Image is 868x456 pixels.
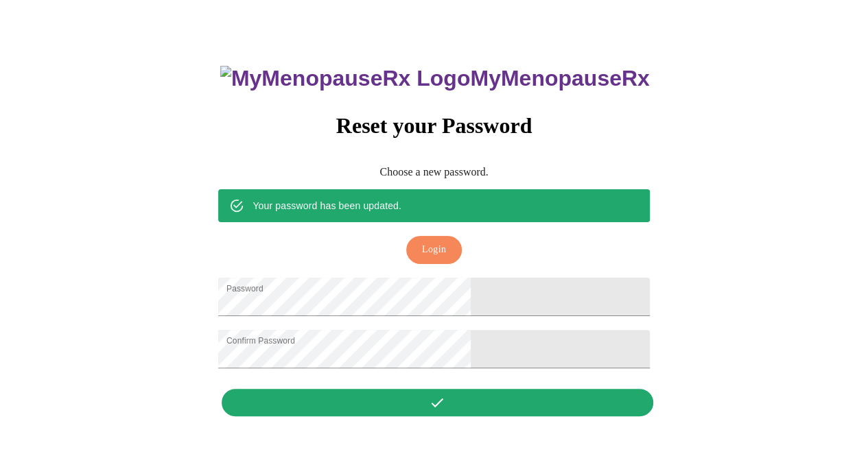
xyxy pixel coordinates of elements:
p: Choose a new password. [218,166,649,178]
img: MyMenopauseRx Logo [220,66,470,91]
a: Login [403,243,465,254]
span: Login [422,241,446,259]
div: Your password has been updated. [253,193,401,218]
button: Login [406,236,462,264]
h3: Reset your Password [218,113,649,139]
h3: MyMenopauseRx [220,66,650,91]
